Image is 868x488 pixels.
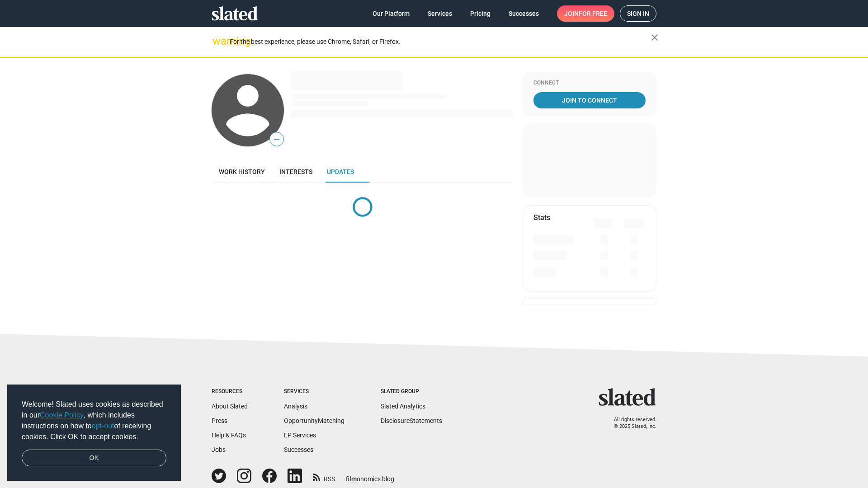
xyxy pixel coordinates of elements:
div: Slated Group [381,388,442,395]
span: Join [564,5,607,22]
span: film [346,475,357,483]
span: Interests [279,168,312,175]
a: Pricing [463,5,498,22]
a: About Slated [212,403,248,410]
a: Analysis [284,403,307,410]
a: Sign in [620,5,656,22]
span: for free [579,5,607,22]
a: Services [420,5,459,22]
span: Services [428,5,452,22]
a: Join To Connect [533,92,646,108]
a: opt-out [92,422,114,430]
p: All rights reserved. © 2025 Slated, Inc. [604,417,656,430]
a: Cookie Policy [40,411,84,419]
div: Services [284,388,344,395]
a: Updates [320,161,361,183]
span: Work history [219,168,265,175]
a: Our Platform [365,5,417,22]
mat-icon: close [649,32,660,43]
div: Connect [533,80,646,87]
a: EP Services [284,432,316,439]
a: Interests [272,161,320,183]
span: Updates [327,168,354,175]
span: Sign in [627,6,649,21]
mat-card-title: Stats [533,213,550,222]
div: Resources [212,388,248,395]
span: Join To Connect [535,92,644,108]
a: Jobs [212,446,226,453]
a: dismiss cookie message [22,450,166,467]
a: OpportunityMatching [284,417,344,424]
span: Our Platform [373,5,410,22]
div: For the best experience, please use Chrome, Safari, or Firefox. [230,36,651,48]
a: RSS [313,469,335,483]
span: Pricing [470,5,491,22]
mat-icon: warning [212,36,223,47]
a: Work history [212,161,272,183]
a: Successes [501,5,546,22]
span: — [270,134,283,145]
a: Press [212,417,227,424]
a: DisclosureStatements [381,417,442,424]
a: Successes [284,446,313,453]
span: Welcome! Slated uses cookies as described in our , which includes instructions on how to of recei... [22,399,166,442]
a: Slated Analytics [381,403,425,410]
a: Help & FAQs [212,432,246,439]
div: cookieconsent [7,385,181,481]
a: Joinfor free [557,5,614,22]
a: filmonomics blog [346,468,394,483]
span: Successes [509,5,539,22]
